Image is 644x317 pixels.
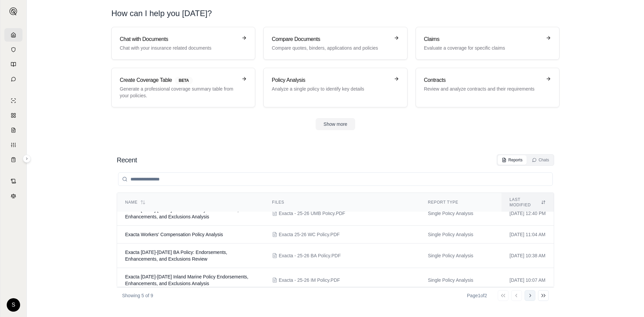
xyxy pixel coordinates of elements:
[4,174,22,188] a: Contract Analysis
[532,157,549,163] div: Chats
[424,45,542,51] p: Evaluate a coverage for specific claims
[420,226,501,244] td: Single Policy Analysis
[424,86,542,92] p: Review and analyze contracts and their requirements
[122,292,153,299] p: Showing 5 of 9
[120,76,237,84] h3: Create Coverage Table
[4,28,22,42] a: Home
[264,193,420,212] th: Files
[4,189,22,203] a: Legal Search Engine
[4,58,22,71] a: Prompt Library
[120,45,237,51] p: Chat with your insurance related documents
[23,155,31,163] button: Expand sidebar
[424,35,542,43] h3: Claims
[501,244,554,268] td: [DATE] 10:38 AM
[125,250,227,262] span: Exacta 2025-2026 BA Policy: Endorsements, Enhancements, and Exclusions Review
[272,45,389,51] p: Compare quotes, binders, applications and policies
[420,268,501,293] td: Single Policy Analysis
[272,35,389,43] h3: Compare Documents
[416,68,559,107] a: ContractsReview and analyze contracts and their requirements
[279,252,341,259] span: Exacta - 25-26 BA Policy.PDF
[501,268,554,293] td: [DATE] 10:07 AM
[279,277,340,283] span: Exacta - 25-26 IM Policy.PDF
[263,68,407,107] a: Policy AnalysisAnalyze a single policy to identify key details
[125,274,249,286] span: Exacta 2025-2026 Inland Marine Policy Endorsements, Enhancements, and Exclusions Analysis
[4,94,22,107] a: Single Policy
[125,232,223,237] span: Exacta Workers' Compensation Policy Analysis
[117,155,137,165] h2: Recent
[501,201,554,226] td: [DATE] 12:40 PM
[4,43,22,56] a: Documents Vault
[263,27,407,60] a: Compare DocumentsCompare quotes, binders, applications and policies
[7,298,20,312] div: S
[467,292,487,299] div: Page 1 of 2
[4,138,22,152] a: Custom Report
[424,76,542,84] h3: Contracts
[111,8,559,19] h1: How can I help you [DATE]?
[528,155,553,165] button: Chats
[420,201,501,226] td: Single Policy Analysis
[120,35,237,43] h3: Chat with Documents
[279,210,345,217] span: Exacta - 25-26 UMB Policy.PDF
[420,193,501,212] th: Report Type
[279,231,340,238] span: Exacta 25-26 WC Policy.PDF
[501,226,554,244] td: [DATE] 11:04 AM
[4,72,22,86] a: Chat
[4,123,22,137] a: Claim Coverage
[4,109,22,122] a: Policy Comparisons
[4,153,22,166] a: Coverage Table
[111,27,255,60] a: Chat with DocumentsChat with your insurance related documents
[111,68,255,107] a: Create Coverage TableBETAGenerate a professional coverage summary table from your policies.
[7,5,20,18] button: Expand sidebar
[125,200,256,205] div: Name
[502,157,523,163] div: Reports
[120,86,237,99] p: Generate a professional coverage summary table from your policies.
[498,155,527,165] button: Reports
[9,7,17,15] img: Expand sidebar
[316,118,356,130] button: Show more
[509,197,546,208] div: Last modified
[416,27,559,60] a: ClaimsEvaluate a coverage for specific claims
[175,77,193,84] span: BETA
[420,244,501,268] td: Single Policy Analysis
[272,76,389,84] h3: Policy Analysis
[272,86,389,92] p: Analyze a single policy to identify key details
